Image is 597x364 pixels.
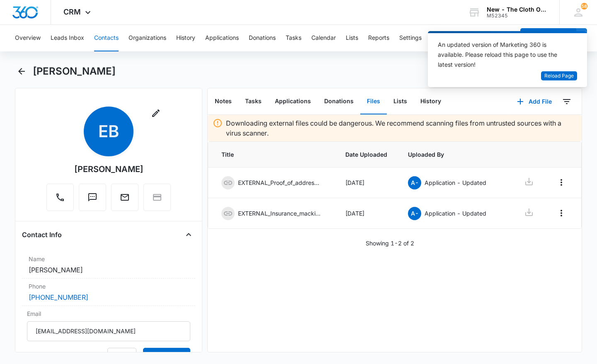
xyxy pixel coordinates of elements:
span: EB [84,107,133,156]
button: Donations [318,89,360,114]
label: Email [27,309,190,318]
button: Calendar [311,25,336,51]
label: Phone [29,282,189,291]
p: Application - Updated [425,209,486,218]
input: Email [27,321,190,341]
button: Cancel [107,348,136,364]
button: Lists [346,25,358,51]
button: Notes [208,89,238,114]
div: An updated version of Marketing 360 is available. Please reload this page to use the latest version! [438,40,567,70]
button: Email [111,184,138,211]
dd: [PERSON_NAME] [29,265,189,275]
button: Back [15,65,28,78]
button: Overview [15,25,41,51]
h1: [PERSON_NAME] [33,65,116,78]
div: Name[PERSON_NAME] [22,251,195,279]
div: account name [487,6,547,13]
p: Showing 1-2 of 2 [366,239,414,248]
button: Add Contact [520,28,576,48]
p: Application - Updated [425,178,486,187]
h4: Contact Info [22,230,62,240]
button: Tasks [238,89,268,114]
button: Files [360,89,387,114]
span: A- [408,176,421,189]
button: Close [182,228,195,241]
div: notifications count [581,3,587,10]
a: Email [111,197,138,204]
button: Reports [368,25,389,51]
button: Overflow Menu [555,176,568,189]
button: Add File [509,92,560,112]
div: account id [487,13,547,19]
button: Call [46,184,74,211]
button: Text [79,184,106,211]
button: Tasks [286,25,301,51]
button: Applications [268,89,318,114]
label: Name [29,255,189,263]
span: Title [221,150,325,159]
button: Organizations [129,25,166,51]
p: EXTERNAL_Insurance_mackie_-.PDF [238,209,321,218]
span: Uploaded By [408,150,491,159]
button: Applications [205,25,239,51]
div: [PERSON_NAME] [74,163,143,175]
button: Contacts [94,25,119,51]
button: Overflow Menu [555,206,568,220]
button: Settings [399,25,422,51]
button: History [176,25,195,51]
button: Donations [249,25,276,51]
span: 58 [581,3,587,10]
button: Reload Page [541,71,577,81]
a: Text [79,197,106,204]
p: Downloading external files could be dangerous. We recommend scanning files from untrusted sources... [226,118,577,138]
button: Lists [387,89,414,114]
td: [DATE] [335,167,398,198]
a: [PHONE_NUMBER] [29,292,88,302]
td: [DATE] [335,198,398,229]
button: Leads Inbox [51,25,84,51]
a: Call [46,197,74,204]
button: History [414,89,448,114]
span: Reload Page [544,72,574,80]
div: Phone[PHONE_NUMBER] [22,279,195,306]
button: Save Changes [143,348,190,364]
button: Filters [560,95,573,108]
span: CRM [63,7,81,16]
span: Date Uploaded [345,150,388,159]
span: A- [408,207,421,220]
p: EXTERNAL_Proof_of_address_7:18-.pdf [238,178,321,187]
